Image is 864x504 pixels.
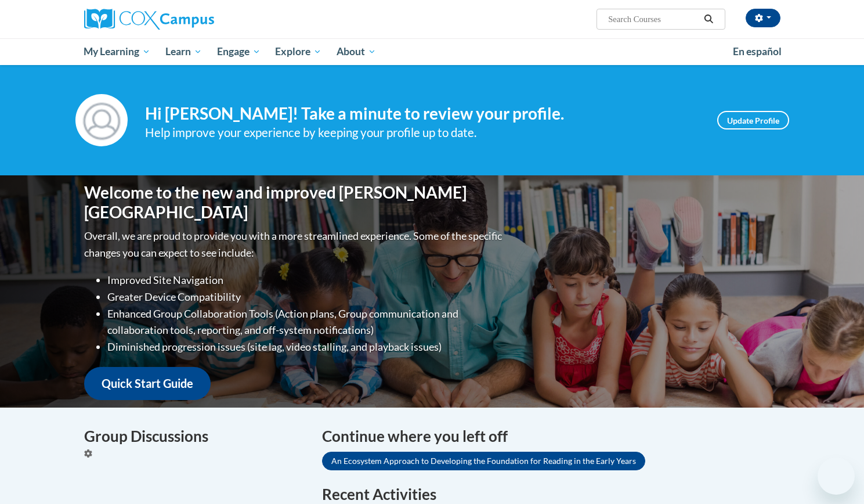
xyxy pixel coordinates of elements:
li: Enhanced Group Collaboration Tools (Action plans, Group communication and collaboration tools, re... [107,305,505,339]
span: About [337,45,376,59]
h1: Welcome to the new and improved [PERSON_NAME][GEOGRAPHIC_DATA] [84,183,505,222]
h4: Hi [PERSON_NAME]! Take a minute to review your profile. [145,104,700,124]
a: Engage [209,38,268,65]
span: Engage [217,45,261,59]
span: Learn [165,45,202,59]
a: Explore [267,38,329,65]
li: Diminished progression issues (site lag, video stalling, and playback issues) [107,339,505,355]
p: Overall, we are proud to provide you with a more streamlined experience. Some of the specific cha... [84,228,505,261]
span: Explore [275,45,321,59]
h4: Continue where you left off [322,425,780,448]
a: En español [725,39,789,64]
a: My Learning [77,38,158,65]
input: Search Courses [607,12,700,26]
a: About [329,38,384,65]
a: Quick Start Guide [84,367,211,400]
div: Main menu [67,38,798,65]
div: Help improve your experience by keeping your profile up to date. [145,123,700,142]
span: My Learning [84,45,150,59]
a: Learn [158,38,209,65]
a: An Ecosystem Approach to Developing the Foundation for Reading in the Early Years [322,452,645,470]
button: Account Settings [746,9,780,27]
iframe: Button to launch messaging window [818,458,855,495]
img: Profile Image [75,94,128,146]
a: Update Profile [717,111,789,129]
li: Greater Device Compatibility [107,289,505,305]
img: Cox Campus [84,9,214,30]
h4: Group Discussions [84,425,305,448]
li: Improved Site Navigation [107,272,505,289]
span: En español [733,45,782,57]
button: Search [700,12,717,26]
a: Cox Campus [84,9,305,30]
